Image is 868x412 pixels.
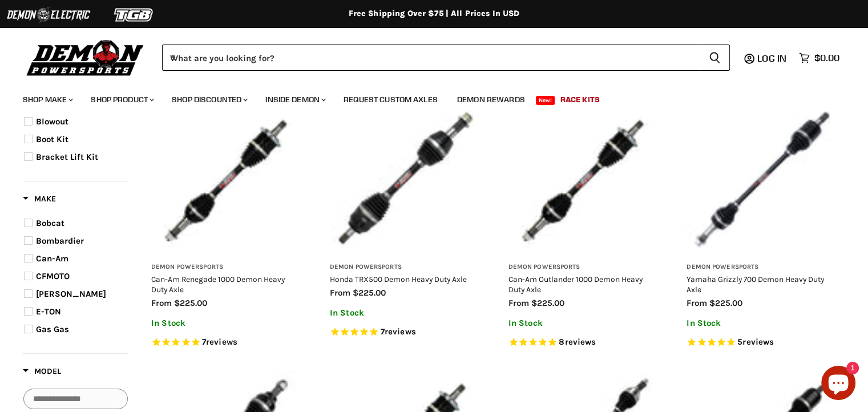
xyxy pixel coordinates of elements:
[687,263,837,272] h3: Demon Powersports
[36,306,61,317] span: E-TON
[202,337,237,347] span: 7 reviews
[793,50,845,66] a: $0.00
[687,274,824,294] a: Yamaha Grizzly 700 Demon Heavy Duty Axle
[36,236,84,246] span: Bombardier
[353,288,386,298] span: $225.00
[687,337,837,349] span: Rated 4.6 out of 5 stars 5 reviews
[700,45,730,71] button: Search
[752,53,793,63] a: Log in
[687,298,707,308] span: from
[508,318,659,328] p: In Stock
[330,308,480,318] p: In Stock
[36,289,106,299] span: [PERSON_NAME]
[36,324,69,334] span: Gas Gas
[82,88,161,111] a: Shop Product
[151,337,301,349] span: Rated 4.7 out of 5 stars 7 reviews
[687,318,837,328] p: In Stock
[151,298,172,308] span: from
[91,4,177,26] img: TGB Logo 2
[36,271,70,281] span: CFMOTO
[330,288,350,298] span: from
[36,134,68,144] span: Boot Kit
[174,298,207,308] span: $225.00
[36,152,98,162] span: Bracket Lift Kit
[449,88,534,111] a: Demon Rewards
[385,326,416,337] span: reviews
[737,337,774,347] span: 5 reviews
[564,337,596,347] span: reviews
[23,366,61,376] span: Model
[36,218,64,228] span: Bobcat
[151,105,301,255] img: Can-Am Renegade 1000 Demon Heavy Duty Axle
[151,263,301,272] h3: Demon Powersports
[742,337,774,347] span: reviews
[23,193,56,208] button: Filter by Make
[162,45,730,71] form: Product
[330,274,467,284] a: Honda TRX500 Demon Heavy Duty Axle
[536,96,555,105] span: New!
[552,88,608,111] a: Race Kits
[330,326,480,338] span: Rated 5.0 out of 5 stars 7 reviews
[36,116,68,127] span: Blowout
[206,337,237,347] span: reviews
[508,105,659,255] img: Can-Am Outlander 1000 Demon Heavy Duty Axle
[330,105,480,255] img: Honda TRX500 Demon Heavy Duty Axle
[151,274,285,294] a: Can-Am Renegade 1000 Demon Heavy Duty Axle
[508,263,659,272] h3: Demon Powersports
[162,45,700,71] input: When autocomplete results are available use up and down arrows to review and enter to select
[36,253,68,264] span: Can-Am
[23,366,61,380] button: Filter by Model
[14,88,80,111] a: Shop Make
[508,274,643,294] a: Can-Am Outlander 1000 Demon Heavy Duty Axle
[6,4,91,26] img: Demon Electric Logo 2
[23,37,148,78] img: Demon Powersports
[23,389,128,409] input: Search Options
[559,337,596,347] span: 8 reviews
[814,52,839,63] span: $0.00
[14,83,837,111] ul: Main menu
[23,194,56,204] span: Make
[508,298,529,308] span: from
[709,298,742,308] span: $225.00
[151,318,301,328] p: In Stock
[330,263,480,272] h3: Demon Powersports
[757,52,786,64] span: Log in
[381,326,416,337] span: 7 reviews
[687,105,837,255] img: Yamaha Grizzly 700 Demon Heavy Duty Axle
[818,366,859,403] inbox-online-store-chat: Shopify online store chat
[257,88,333,111] a: Inside Demon
[163,88,255,111] a: Shop Discounted
[335,88,446,111] a: Request Custom Axles
[508,337,659,349] span: Rated 5.0 out of 5 stars 8 reviews
[531,298,564,308] span: $225.00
